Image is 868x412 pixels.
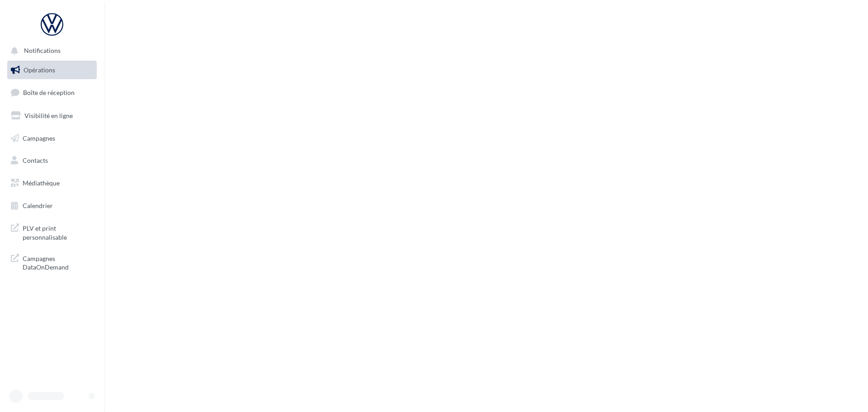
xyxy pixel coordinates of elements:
span: Campagnes [23,134,55,142]
span: Campagnes DataOnDemand [23,252,93,272]
a: Opérations [5,61,99,80]
span: Boîte de réception [23,89,75,96]
span: Calendrier [23,202,53,209]
span: Opérations [24,66,55,74]
a: Calendrier [5,196,99,215]
span: Médiathèque [23,179,60,187]
a: Campagnes DataOnDemand [5,249,99,275]
span: Visibilité en ligne [24,112,73,119]
a: Contacts [5,151,99,170]
span: Contacts [23,156,48,164]
a: Visibilité en ligne [5,106,99,125]
a: Boîte de réception [5,83,99,102]
a: Campagnes [5,129,99,148]
a: Médiathèque [5,174,99,193]
span: Notifications [24,47,61,55]
span: PLV et print personnalisable [23,222,93,242]
a: PLV et print personnalisable [5,218,99,245]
